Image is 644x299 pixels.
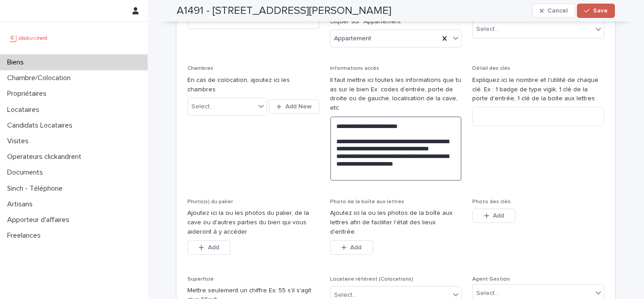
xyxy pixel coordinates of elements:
p: Propriétaires [4,90,54,98]
p: Ajoutez ici la ou les photos du palier, de la cave ou d'autres parties du bien qui vous aideront ... [187,209,319,236]
div: Select... [476,289,499,298]
span: Add [350,244,361,251]
div: Select... [191,102,214,111]
span: Agent Gestion [472,277,510,282]
span: Superficie [187,277,214,282]
button: Add [330,240,373,255]
span: Add [493,213,504,219]
p: Apporteur d'affaires [4,216,76,224]
button: Add [472,209,515,223]
span: Photo(s) du palier [187,199,233,205]
p: Biens [4,58,31,67]
p: Chambre/Colocation [4,74,78,82]
button: Add [187,240,230,255]
p: En cas de colocation, ajoutez ici les chambres [187,76,319,94]
p: Expliquez ici le nombre et l'utilité de chaque clé. Ex : 1 badge de type vigik, 1 clé de la porte... [472,76,604,103]
span: Appartement [334,34,371,43]
p: Candidats Locataires [4,121,80,130]
span: Photo de la boîte aux lettres [330,199,404,205]
span: Add New [285,103,312,110]
span: Détail des clés [472,66,510,71]
button: Cancel [532,4,575,18]
p: Visites [4,137,36,145]
p: Documents [4,168,50,177]
p: Freelances [4,231,48,240]
span: Locataire référent (Colocations) [330,277,413,282]
p: Sinch - Téléphone [4,184,70,193]
h2: A1491 - [STREET_ADDRESS][PERSON_NAME] [177,4,391,17]
span: Photo des clés [472,199,511,205]
span: Informations accès [330,66,379,71]
p: Operateurs clickandrent [4,153,89,161]
button: Save [577,4,615,18]
p: Il faut mettre ici toutes les informations que tu as sur le bien Ex: codes d'entrée, porte de dro... [330,76,462,113]
p: Ajoutez ici la ou les photos de la boîte aux lettres afin de faciliter l'état des lieux d'entrée. [330,209,462,236]
div: Select... [476,25,499,34]
span: Cancel [547,8,568,14]
p: Artisans [4,200,40,209]
img: UCB0brd3T0yccxBKYDjQ [7,29,51,47]
span: Save [593,8,608,14]
span: Chambres [187,66,213,71]
p: Locataires [4,106,47,114]
button: Add New [269,99,319,114]
span: Add [208,244,219,251]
